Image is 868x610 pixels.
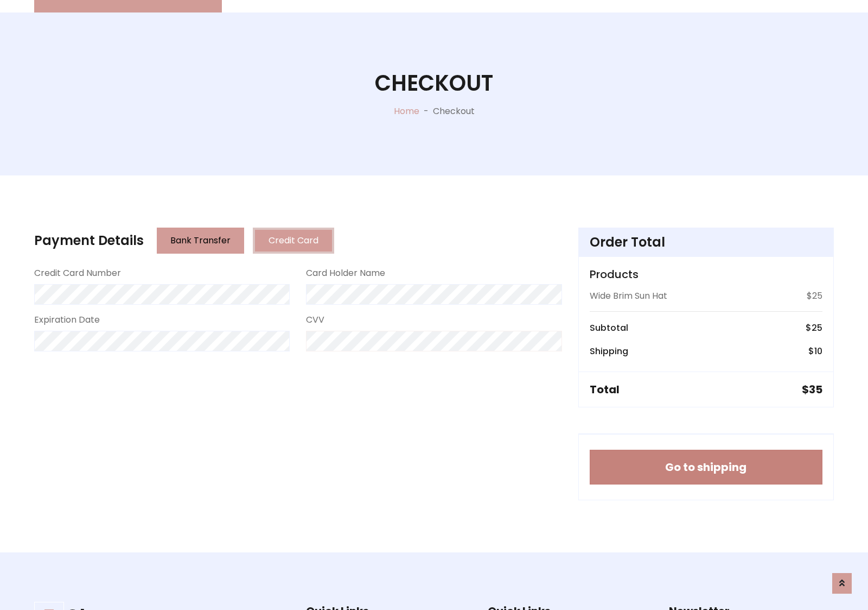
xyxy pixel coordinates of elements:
span: 25 [812,322,822,334]
a: Home [394,105,419,117]
button: Credit Card [253,228,334,254]
button: Go to shipping [590,450,822,485]
h6: $ [808,346,822,356]
h4: Order Total [590,235,822,250]
h4: Payment Details [34,233,144,249]
h5: Total [590,383,620,396]
h6: Shipping [590,346,628,356]
p: Wide Brim Sun Hat [590,290,667,303]
h5: $ [802,383,822,396]
label: CVV [306,313,324,326]
button: Bank Transfer [157,228,244,254]
h1: Checkout [375,70,493,96]
h6: $ [806,323,822,333]
p: Checkout [433,105,475,118]
label: Card Holder Name [306,267,385,280]
span: 35 [809,382,822,397]
h6: Subtotal [590,323,628,333]
label: Expiration Date [34,313,100,326]
span: 10 [814,345,822,357]
label: Credit Card Number [34,267,121,280]
p: $25 [807,290,822,303]
h5: Products [590,268,822,281]
p: - [419,105,433,118]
